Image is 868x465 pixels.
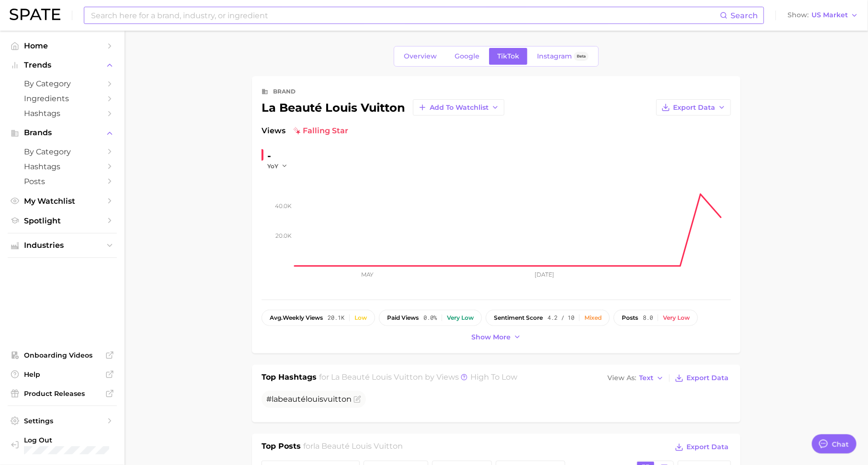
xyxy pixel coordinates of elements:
[673,372,731,385] button: Export Data
[471,333,511,341] span: Show more
[8,91,117,106] a: Ingredients
[323,395,352,404] span: vuitton
[8,238,117,253] button: Industries
[262,99,504,116] div: la beauté louis vuitton
[607,375,636,381] span: View As
[494,314,543,321] span: sentiment score
[293,125,348,137] span: falling star
[267,148,294,163] div: -
[24,41,101,50] span: Home
[471,372,518,382] span: high to low
[262,441,301,455] h1: Top Posts
[278,395,306,404] span: beauté
[24,79,101,88] span: by Category
[379,310,482,326] button: paid views0.0%Very low
[24,389,101,398] span: Product Releases
[24,436,109,444] span: Log Out
[273,86,296,97] div: brand
[24,109,101,118] span: Hashtags
[354,314,367,321] div: Low
[614,310,698,326] button: posts8.0Very low
[24,147,101,156] span: by Category
[535,271,554,278] tspan: [DATE]
[270,314,283,321] abbr: average
[396,48,445,65] a: Overview
[605,372,666,384] button: View AsText
[270,314,323,321] span: weekly views
[656,99,731,116] button: Export Data
[686,443,729,451] span: Export Data
[361,271,374,278] tspan: May
[788,12,809,18] span: Show
[8,174,117,189] a: Posts
[8,144,117,159] a: by Category
[446,48,488,65] a: Google
[8,76,117,91] a: by Category
[90,7,720,23] input: Search here for a brand, industry, or ingredient
[469,331,524,344] button: Show more
[423,314,437,321] span: 0.0%
[293,127,301,135] img: falling star
[639,375,653,381] span: Text
[387,314,419,321] span: paid views
[24,370,101,379] span: Help
[486,310,610,326] button: sentiment score4.2 / 10Mixed
[272,395,278,404] span: la
[266,395,352,404] span: #
[262,310,375,326] button: avg.weekly views20.1kLow
[10,9,60,20] img: SPATE
[8,414,117,428] a: Settings
[306,395,323,404] span: louis
[673,104,715,112] span: Export Data
[262,372,317,385] h1: Top Hashtags
[24,216,101,225] span: Spotlight
[8,194,117,209] a: My Watchlist
[489,48,527,65] a: TikTok
[8,386,117,401] a: Product Releases
[577,52,586,60] span: Beta
[8,213,117,228] a: Spotlight
[643,314,653,321] span: 8.0
[8,58,117,72] button: Trends
[262,125,286,137] span: Views
[430,104,489,112] span: Add to Watchlist
[731,11,758,20] span: Search
[24,241,101,250] span: Industries
[24,417,101,425] span: Settings
[314,442,403,451] span: la beauté louis vuitton
[275,232,292,239] tspan: 20.0k
[8,126,117,140] button: Brands
[331,372,423,382] span: la beauté louis vuitton
[24,197,101,206] span: My Watchlist
[584,314,602,321] div: Mixed
[622,314,638,321] span: posts
[8,367,117,382] a: Help
[537,52,572,60] span: Instagram
[663,314,690,321] div: Very low
[8,433,117,458] a: Log out. Currently logged in with e-mail hannah@spate.nyc.
[24,162,101,171] span: Hashtags
[267,162,278,170] span: YoY
[785,9,861,22] button: ShowUS Market
[497,52,519,60] span: TikTok
[673,441,731,454] button: Export Data
[8,106,117,121] a: Hashtags
[686,374,729,382] span: Export Data
[267,162,288,170] button: YoY
[24,94,101,103] span: Ingredients
[8,38,117,53] a: Home
[24,351,101,360] span: Onboarding Videos
[24,128,101,137] span: Brands
[320,372,518,385] h2: for by Views
[275,202,292,209] tspan: 40.0k
[24,177,101,186] span: Posts
[413,99,504,116] button: Add to Watchlist
[404,52,437,60] span: Overview
[24,61,101,70] span: Trends
[529,48,597,65] a: InstagramBeta
[8,348,117,362] a: Onboarding Videos
[8,159,117,174] a: Hashtags
[548,314,574,321] span: 4.2 / 10
[328,314,344,321] span: 20.1k
[304,441,403,455] h2: for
